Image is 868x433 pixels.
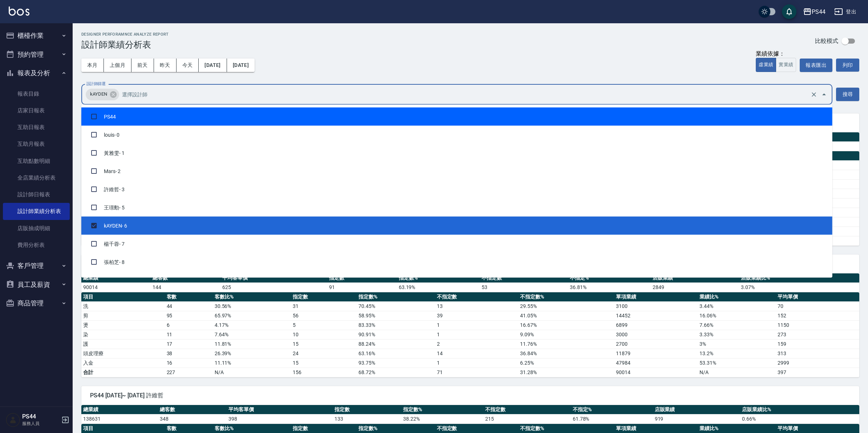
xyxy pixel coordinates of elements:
[86,91,111,98] span: kAYDEN
[22,420,59,427] p: 服務人員
[104,59,131,72] button: 上個月
[357,311,435,320] td: 58.95 %
[81,271,832,289] li: 白鄰琳 - 9
[614,301,698,311] td: 3100
[776,301,859,311] td: 70
[518,368,614,377] td: 31.28%
[81,144,832,162] li: 黃雅雯 - 1
[3,186,70,203] a: 設計師日報表
[213,368,291,377] td: N/A
[776,368,859,377] td: 397
[571,405,653,414] th: 不指定%
[518,320,614,330] td: 16.67 %
[739,282,859,292] td: 3.07 %
[327,273,397,283] th: 指定數
[81,405,859,424] table: a dense table
[776,292,859,302] th: 平均單價
[518,339,614,349] td: 11.76 %
[357,349,435,358] td: 63.16 %
[435,330,519,339] td: 1
[568,282,651,292] td: 36.81 %
[227,414,332,424] td: 398
[81,282,151,292] td: 90014
[291,330,357,339] td: 10
[81,320,165,330] td: 燙
[698,349,776,358] td: 13.2 %
[213,339,291,349] td: 11.81 %
[815,37,838,45] p: 比較模式
[776,339,859,349] td: 159
[81,235,832,253] li: 楊千蓉 - 7
[435,320,519,330] td: 1
[776,330,859,339] td: 273
[333,405,402,414] th: 指定數
[397,273,480,283] th: 指定數%
[653,405,741,414] th: 店販業績
[401,405,483,414] th: 指定數%
[756,58,776,72] button: 虛業績
[518,349,614,358] td: 36.84 %
[81,301,165,311] td: 洗
[327,282,397,292] td: 91
[698,301,776,311] td: 3.44 %
[291,339,357,349] td: 15
[3,294,70,313] button: 商品管理
[614,320,698,330] td: 6899
[518,358,614,368] td: 6.25 %
[480,282,568,292] td: 53
[165,358,213,368] td: 16
[154,59,177,72] button: 昨天
[651,282,739,292] td: 2849
[698,320,776,330] td: 7.66 %
[3,220,70,237] a: 店販抽成明細
[435,301,519,311] td: 13
[86,81,105,87] label: 設計師篩選
[518,301,614,311] td: 29.55 %
[213,301,291,311] td: 30.56 %
[836,59,859,72] button: 列印
[90,392,851,399] span: PS44 [DATE]~ [DATE] 許維哲
[776,358,859,368] td: 2999
[81,330,165,339] td: 染
[151,282,220,292] td: 144
[571,414,653,424] td: 61.78 %
[81,108,832,126] li: PS44
[357,339,435,349] td: 88.24 %
[435,311,519,320] td: 39
[81,253,832,271] li: 張柏芝 - 8
[357,368,435,377] td: 68.72%
[81,358,165,368] td: 入金
[800,59,832,72] button: 報表匯出
[213,330,291,339] td: 7.64 %
[435,368,519,377] td: 71
[220,273,327,283] th: 平均客單價
[291,320,357,330] td: 5
[291,349,357,358] td: 24
[227,405,332,414] th: 平均客單價
[357,301,435,311] td: 70.45 %
[120,88,809,101] input: 選擇設計師
[3,102,70,119] a: 店家日報表
[698,292,776,302] th: 業績比%
[698,339,776,349] td: 3 %
[177,59,199,72] button: 今天
[818,89,830,100] button: Close
[776,320,859,330] td: 1150
[3,45,70,64] button: 預約管理
[3,64,70,83] button: 報表及分析
[165,368,213,377] td: 227
[213,358,291,368] td: 11.11 %
[357,320,435,330] td: 83.33 %
[81,217,832,235] li: kAYDEN - 6
[227,59,255,72] button: [DATE]
[651,273,739,283] th: 店販業績
[756,50,796,58] div: 業績依據：
[698,330,776,339] td: 3.33 %
[740,405,859,414] th: 店販業績比%
[518,292,614,302] th: 不指定數%
[291,311,357,320] td: 56
[220,282,327,292] td: 625
[357,358,435,368] td: 93.75 %
[3,26,70,45] button: 櫃檯作業
[614,330,698,339] td: 3000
